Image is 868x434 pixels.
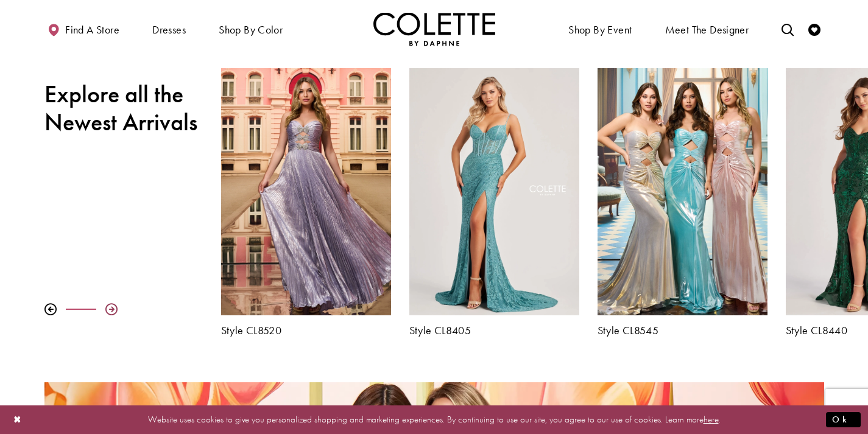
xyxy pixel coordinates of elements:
[826,412,861,427] button: Submit Dialog
[221,68,391,315] a: Visit Colette by Daphne Style No. CL8520 Page
[88,411,780,428] p: Website uses cookies to give you personalized shopping and marketing experiences. By continuing t...
[149,12,189,46] span: Dresses
[216,12,286,46] span: Shop by color
[565,12,635,46] span: Shop By Event
[373,12,495,46] a: Visit Home Page
[44,80,203,136] h2: Explore all the Newest Arrivals
[152,24,186,36] span: Dresses
[588,59,777,346] div: Colette by Daphne Style No. CL8545
[598,68,767,315] a: Visit Colette by Daphne Style No. CL8545 Page
[778,12,797,46] a: Toggle search
[44,12,122,46] a: Find a store
[568,24,632,36] span: Shop By Event
[409,324,579,337] a: Style CL8405
[212,59,400,346] div: Colette by Daphne Style No. CL8520
[409,68,579,315] a: Visit Colette by Daphne Style No. CL8405 Page
[221,324,391,337] a: Style CL8520
[805,12,824,46] a: Check Wishlist
[400,59,588,346] div: Colette by Daphne Style No. CL8405
[662,12,752,46] a: Meet the designer
[598,324,767,337] a: Style CL8545
[373,12,495,46] img: Colette by Daphne
[704,413,719,425] a: here
[219,24,283,36] span: Shop by color
[665,24,749,36] span: Meet the designer
[7,409,28,430] button: Close Dialog
[65,24,119,36] span: Find a store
